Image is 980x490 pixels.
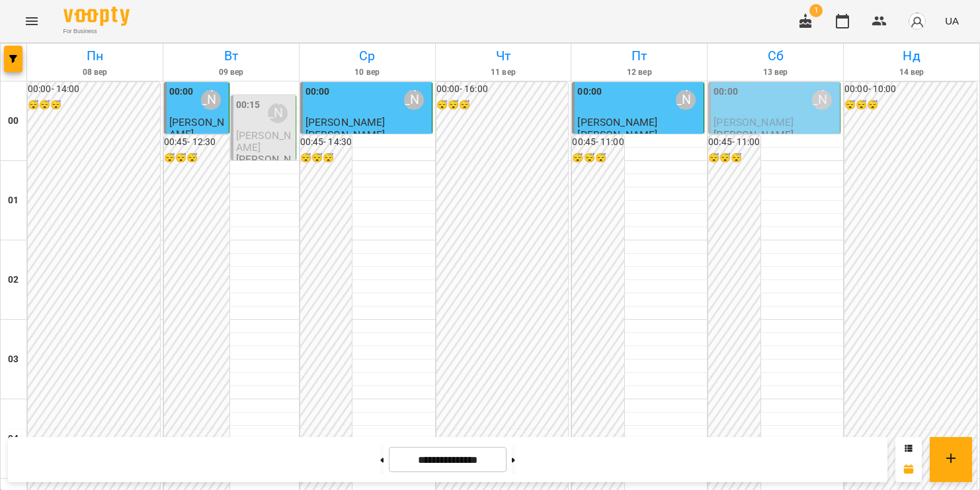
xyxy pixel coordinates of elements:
span: [PERSON_NAME] [306,116,386,128]
button: Menu [16,5,48,37]
span: [PERSON_NAME] [714,116,794,128]
div: Зверєва Анастасія [676,90,696,110]
label: 00:00 [714,85,738,99]
h6: 12 вер [573,66,705,79]
div: Зверєва Анастасія [201,90,221,110]
h6: 01 [8,193,19,208]
label: 00:00 [577,85,602,99]
h6: 00:45 - 11:00 [572,135,624,150]
span: For Business [63,27,130,36]
h6: Пт [573,46,705,66]
h6: 13 вер [710,66,841,79]
span: [PERSON_NAME] [577,116,657,128]
h6: 11 вер [438,66,569,79]
h6: 00:00 - 14:00 [28,82,160,97]
h6: Нд [846,46,977,66]
h6: 😴😴😴 [572,151,624,166]
p: [PERSON_NAME] [236,154,293,177]
span: 1 [809,4,823,17]
h6: 00:00 - 10:00 [844,82,977,97]
label: 00:00 [306,85,330,99]
h6: Вт [165,46,297,66]
div: Зверєва Анастасія [268,103,288,123]
label: 00:15 [236,98,261,113]
h6: Чт [438,46,569,66]
p: [PERSON_NAME] [306,129,386,140]
span: [PERSON_NAME] [169,116,224,140]
h6: 09 вер [165,66,297,79]
h6: 😴😴😴 [436,98,569,113]
p: [PERSON_NAME] [577,129,657,140]
h6: 😴😴😴 [300,151,352,166]
h6: 10 вер [302,66,433,79]
h6: Сб [710,46,841,66]
span: [PERSON_NAME] [236,129,291,153]
h6: 00:45 - 11:00 [708,135,760,150]
h6: 😴😴😴 [164,151,229,166]
h6: 00 [8,114,19,128]
h6: 00:45 - 12:30 [164,135,229,150]
h6: 02 [8,273,19,287]
h6: 00:45 - 14:30 [300,135,352,150]
button: UA [940,9,964,33]
h6: 😴😴😴 [28,98,160,113]
label: 00:00 [169,85,194,99]
h6: 08 вер [29,66,161,79]
h6: 14 вер [846,66,977,79]
img: avatar_s.png [908,12,926,30]
h6: 03 [8,352,19,367]
h6: Пн [29,46,161,66]
p: [PERSON_NAME] [714,129,794,140]
h6: 😴😴😴 [844,98,977,113]
h6: Ср [302,46,433,66]
div: Зверєва Анастасія [812,90,832,110]
img: Voopty Logo [63,7,130,26]
h6: 😴😴😴 [708,151,760,166]
span: UA [945,14,959,28]
div: Зверєва Анастасія [404,90,424,110]
h6: 00:00 - 16:00 [436,82,569,97]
